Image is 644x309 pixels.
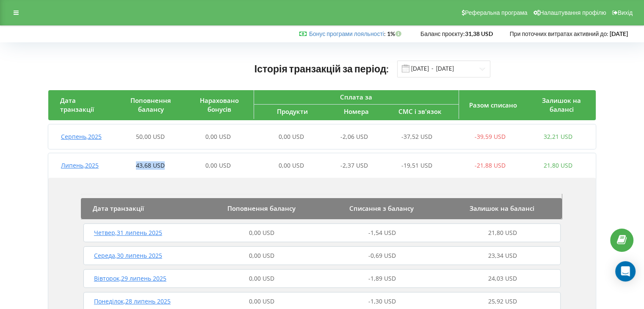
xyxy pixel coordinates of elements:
span: Продукти [277,107,308,116]
a: Бонус програми лояльності [309,30,384,37]
span: Четвер , 31 липень 2025 [94,229,162,237]
span: 0,00 USD [249,229,274,237]
span: -2,37 USD [340,161,368,169]
span: СМС і зв'язок [398,107,442,116]
span: Поповнення балансу [227,204,296,212]
span: -37,52 USD [401,132,432,141]
span: 24,03 USD [488,274,517,282]
span: 32,21 USD [544,132,572,141]
span: Реферальна програма [465,9,528,16]
span: Залишок на балансі [542,96,581,113]
strong: 31,38 USD [465,30,493,37]
span: -19,51 USD [401,161,432,169]
span: 43,68 USD [136,161,165,169]
span: -1,54 USD [368,229,396,237]
span: 23,34 USD [488,251,517,259]
span: При поточних витратах активний до: [510,30,608,37]
span: Вихід [618,9,633,16]
span: Дата транзакції [60,96,94,113]
span: Дата транзакції [93,204,144,212]
span: -1,89 USD [368,274,396,282]
span: Номера [344,107,369,116]
strong: 1% [387,30,404,37]
span: 0,00 USD [279,161,304,169]
span: Історія транзакцій за період: [254,63,389,74]
span: Понеділок , 28 липень 2025 [94,297,171,305]
span: 0,00 USD [205,132,231,141]
span: Вівторок , 29 липень 2025 [94,274,166,282]
span: Липень , 2025 [61,161,99,169]
span: Середа , 30 липень 2025 [94,251,162,259]
span: Нараховано бонусів [200,96,239,113]
span: 0,00 USD [279,132,304,141]
span: 21,80 USD [544,161,572,169]
span: 0,00 USD [249,274,274,282]
span: 50,00 USD [136,132,165,141]
span: Налаштування профілю [539,9,606,16]
span: -2,06 USD [340,132,368,141]
span: Серпень , 2025 [61,132,102,141]
span: Сплата за [340,93,372,101]
span: -39,59 USD [475,132,506,141]
strong: [DATE] [610,30,628,37]
span: 0,00 USD [205,161,231,169]
span: Списання з балансу [349,204,414,212]
span: 25,92 USD [488,297,517,305]
span: 21,80 USD [488,229,517,237]
span: : [309,30,386,37]
span: Залишок на балансі [470,204,534,212]
span: Баланс проєкту: [420,30,465,37]
div: Open Intercom Messenger [615,261,636,281]
span: -21,88 USD [475,161,506,169]
span: -0,69 USD [368,251,396,259]
span: -1,30 USD [368,297,396,305]
span: Разом списано [469,101,517,109]
span: Поповнення балансу [130,96,171,113]
span: 0,00 USD [249,251,274,259]
span: 0,00 USD [249,297,274,305]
